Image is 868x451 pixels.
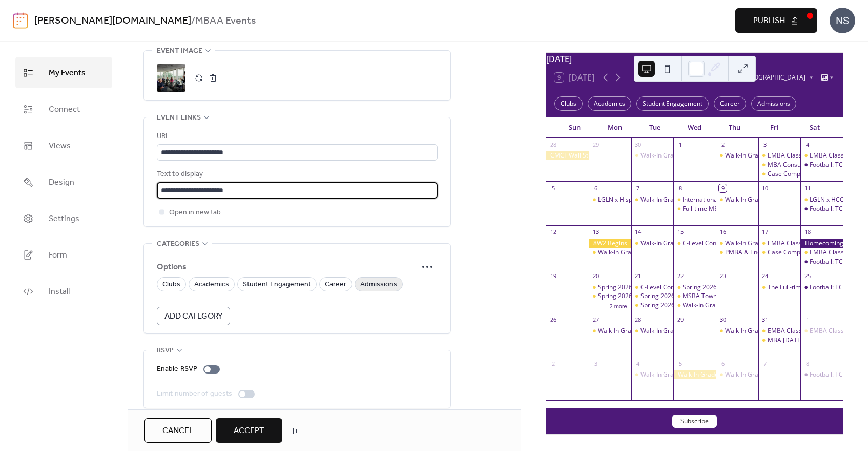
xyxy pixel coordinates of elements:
div: Walk-In Graduate Advising (Virtual) [716,151,758,160]
div: 7 [761,360,769,367]
div: Walk-In Graduate Advising (Virtual) [716,239,758,248]
div: 6 [719,360,727,367]
div: 28 [549,141,557,148]
div: Walk-In Graduate Advising (In-Preson) [598,248,706,257]
div: Walk-In Graduate Advising (Virtual) [631,239,674,248]
div: LGLN x Hispanic Chamber Main St. Project [598,195,718,204]
b: MBAA Events [195,11,256,31]
span: Accept [234,425,264,437]
div: 7 [634,184,642,192]
div: 6 [592,184,600,192]
div: Limit number of guests [157,388,232,400]
div: 16 [719,228,727,236]
a: Form [15,239,112,270]
div: URL [157,130,436,143]
div: Walk-In Graduate Advising (Virtual) [640,151,740,160]
div: EMBA Class Weekend [768,327,830,336]
div: Walk-In Graduate Advising (Virtual) [640,327,740,336]
div: Football: TCU vs BU [800,258,843,266]
div: Walk-In Graduate Advising (In-Person) [673,370,716,379]
div: Full-time MBA Virtual Info Session [683,205,778,213]
div: C-Level Confidential with [PERSON_NAME] [640,283,760,292]
div: Walk-In Graduate Advising (Virtual) [631,151,674,160]
div: MSBA Townhall and Enrollment Info Session [683,292,808,301]
div: 9 [719,184,727,192]
div: Homecoming [800,239,843,248]
div: EMBA Class Weekend [800,327,843,336]
div: Walk-In Graduate Advising (In-Preson) [589,248,631,257]
div: Walk-In Graduate Advising (Virtual) [725,370,824,379]
div: 30 [719,316,727,324]
a: Views [15,130,112,161]
div: Sat [795,117,835,138]
div: Football: TCU vs KSU [800,205,843,213]
div: Case Competition [758,248,801,257]
div: Admissions [751,96,796,111]
div: 15 [676,228,684,236]
div: Case Competition [768,248,818,257]
div: PMBA & Energy Students, Alumni, and Prospects Happy Hour [716,248,758,257]
div: 2 [719,141,727,148]
div: Walk-In Graduate Advising (Virtual) [725,195,824,204]
a: [PERSON_NAME][DOMAIN_NAME] [34,11,191,31]
div: 1 [676,141,684,148]
a: Install [15,276,112,307]
div: MBA [DATE] Party [768,336,819,345]
button: Subscribe [672,415,717,428]
img: logo [13,12,28,29]
div: CMCF Wall Street Prep [546,151,589,160]
div: LGLN x Hispanic Chamber Main St. Project [589,195,631,204]
div: 23 [719,272,727,280]
div: Walk-In Graduate Advising (Virtual) [631,327,674,336]
div: Walk-In Graduate Advising (In-Preson) [683,301,791,310]
div: C-Level Confidential with Jason Kulas [673,239,716,248]
div: 28 [634,316,642,324]
div: Walk-In Graduate Advising (Virtual) [725,151,824,160]
a: Connect [15,93,112,125]
div: Walk-In Graduate Advising (In-Person) [589,327,631,336]
div: Career [714,96,746,111]
div: 29 [676,316,684,324]
span: Admissions [360,279,397,291]
div: Football: TCU vs CU [800,161,843,169]
div: 12 [549,228,557,236]
div: MBA Consulting Club Panel [758,161,801,169]
div: 31 [761,316,769,324]
a: My Events [15,57,112,88]
div: 24 [761,272,769,280]
button: Publish [735,8,817,33]
div: 10 [761,184,769,192]
span: Views [49,138,71,154]
span: Install [49,284,70,300]
div: Case Competition Workshop [768,170,849,179]
div: Football: TCU vs BU [810,258,865,266]
div: Thu [715,117,755,138]
div: Spring 2026 Enrollment Info Session: (In-Person PMBAs Spring '25 and Fall '24 and ACCP Sum '24 & ... [589,292,631,301]
span: America/[GEOGRAPHIC_DATA] [717,74,805,81]
span: Open in new tab [169,207,221,219]
span: Clubs [162,279,180,291]
a: Design [15,166,112,198]
div: Wed [675,117,715,138]
span: Student Engagement [243,279,311,291]
div: 14 [634,228,642,236]
span: Event links [157,112,201,124]
div: Walk-In Graduate Advising (Virtual) [725,327,824,336]
div: Walk-In Graduate Advising (In-Person) [598,327,706,336]
div: Walk-In Graduate Advising (Virtual) [631,195,674,204]
div: 25 [803,272,811,280]
div: 18 [803,228,811,236]
div: Text to display [157,168,436,181]
button: Add Category [157,307,230,325]
div: Case Competition Workshop [758,170,801,179]
div: Tue [635,117,675,138]
div: Football: TCU vs CU [810,161,865,169]
div: Mon [594,117,634,138]
div: 8 [803,360,811,367]
div: Walk-In Graduate Advising (Virtual) [716,370,758,379]
span: Publish [753,15,785,27]
div: Full-time MBA Virtual Info Session [673,205,716,213]
div: 3 [592,360,600,367]
span: Settings [49,211,79,227]
div: Sun [554,117,594,138]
